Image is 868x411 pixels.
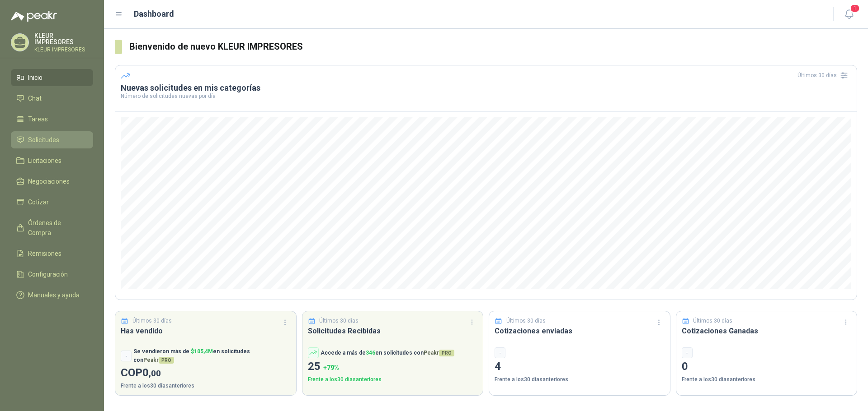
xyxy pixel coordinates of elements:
a: Cotizar [11,194,93,211]
span: Cotizar [28,197,49,207]
a: Tareas [11,111,93,128]
h3: Nuevas solicitudes en mis categorías [121,83,851,93]
div: Últimos 30 días [797,68,851,83]
span: Solicitudes [28,135,59,145]
span: 0 [142,366,161,379]
span: Tareas [28,114,48,124]
span: ,00 [149,368,161,379]
a: Configuración [11,266,93,283]
a: Licitaciones [11,152,93,169]
a: Solicitudes [11,131,93,148]
span: Peakr [143,357,174,363]
p: Se vendieron más de en solicitudes con [133,347,291,365]
span: PRO [159,357,174,364]
p: KLEUR IMPRESORES [34,32,93,45]
p: 25 [308,358,478,375]
a: Manuales y ayuda [11,286,93,304]
span: Configuración [28,269,68,279]
span: Licitaciones [28,156,61,166]
p: Últimos 30 días [506,317,546,325]
h3: Bienvenido de nuevo KLEUR IMPRESORES [129,40,857,54]
p: 4 [495,358,665,375]
span: Órdenes de Compra [28,218,85,238]
a: Remisiones [11,245,93,262]
p: COP [121,365,291,382]
button: 1 [841,6,857,23]
span: + 79 % [323,364,339,371]
span: PRO [439,350,454,356]
div: - [121,351,132,361]
p: Número de solicitudes nuevas por día [121,93,851,99]
h3: Cotizaciones enviadas [495,325,665,337]
span: 346 [366,350,375,356]
h3: Solicitudes Recibidas [308,325,478,337]
div: - [495,347,505,358]
p: Frente a los 30 días anteriores [121,382,291,390]
p: Accede a más de en solicitudes con [321,349,454,357]
a: Chat [11,90,93,107]
div: - [682,347,693,358]
span: Chat [28,93,42,103]
span: Peakr [424,350,454,356]
span: Remisiones [28,249,61,259]
p: Últimos 30 días [132,317,172,325]
span: $ 105,4M [191,348,213,355]
p: KLEUR IMPRESORES [34,47,93,52]
a: Inicio [11,69,93,86]
span: 1 [850,4,860,13]
img: Logo peakr [11,11,57,22]
a: Negociaciones [11,173,93,190]
p: Frente a los 30 días anteriores [495,375,665,384]
h1: Dashboard [134,8,174,20]
a: Órdenes de Compra [11,214,93,241]
span: Manuales y ayuda [28,290,80,300]
p: Frente a los 30 días anteriores [682,375,852,384]
p: Últimos 30 días [319,317,359,325]
h3: Cotizaciones Ganadas [682,325,852,337]
h3: Has vendido [121,325,291,337]
span: Inicio [28,73,42,83]
p: Últimos 30 días [693,317,732,325]
p: 0 [682,358,852,375]
span: Negociaciones [28,176,70,186]
p: Frente a los 30 días anteriores [308,375,478,384]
